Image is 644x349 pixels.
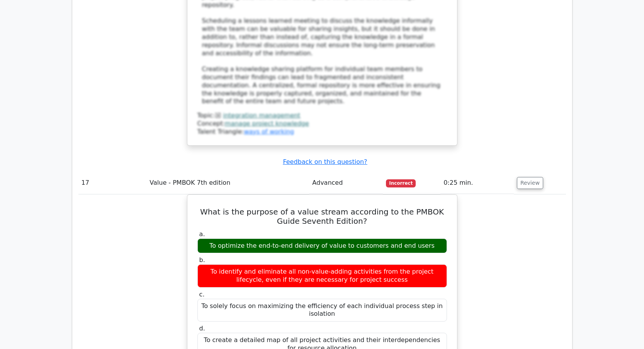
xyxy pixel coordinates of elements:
[199,230,205,238] span: a.
[386,179,416,187] span: Incorrect
[197,207,448,226] h5: What is the purpose of a value stream according to the PMBOK Guide Seventh Edition?
[197,112,447,136] div: Talent Triangle:
[197,120,447,128] div: Concept:
[223,112,300,119] a: integration management
[225,120,309,127] a: manage project knowledge
[517,177,543,189] button: Review
[309,172,383,194] td: Advanced
[146,172,309,194] td: Value - PMBOK 7th edition
[197,264,447,288] div: To identify and eliminate all non-value-adding activities from the project lifecycle, even if the...
[199,256,205,264] span: b.
[197,238,447,254] div: To optimize the end-to-end delivery of value to customers and end users
[283,158,367,165] a: Feedback on this question?
[78,172,147,194] td: 17
[440,172,514,194] td: 0:25 min.
[197,299,447,322] div: To solely focus on maximizing the efficiency of each individual process step in isolation
[244,128,294,135] a: ways of working
[199,325,205,332] span: d.
[197,112,447,120] div: Topic:
[199,291,205,298] span: c.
